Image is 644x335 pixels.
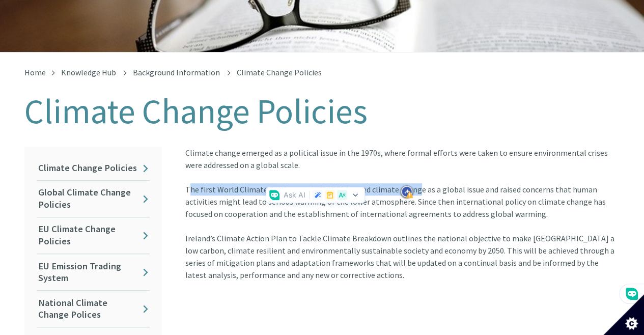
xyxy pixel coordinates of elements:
[61,67,116,77] a: Knowledge Hub
[37,181,150,217] a: Global Climate Change Policies
[37,254,150,290] a: EU Emission Trading System
[185,147,620,232] div: Climate change emerged as a political issue in the 1970s, where formal efforts were taken to ensu...
[237,67,322,77] span: Climate Change Policies
[185,232,620,281] div: Ireland’s Climate Action Plan to Tackle Climate Breakdown outlines the national objective to make...
[37,217,150,254] a: EU Climate Change Policies
[37,291,150,327] a: National Climate Change Polices
[24,67,46,77] a: Home
[37,156,150,180] a: Climate Change Policies
[24,93,620,130] h1: Climate Change Policies
[603,294,644,335] button: Set cookie preferences
[133,67,220,77] a: Background Information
